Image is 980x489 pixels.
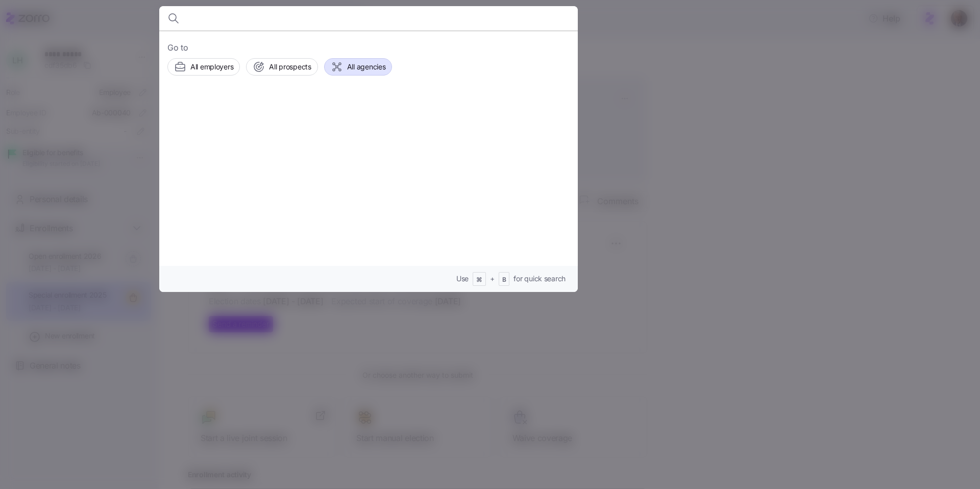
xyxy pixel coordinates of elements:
span: ⌘ [476,276,482,284]
span: B [502,276,506,284]
span: Go to [167,41,570,54]
span: Use [456,274,469,284]
span: + [490,274,495,284]
button: All employers [167,58,240,76]
span: All prospects [269,62,311,72]
span: for quick search [513,274,566,284]
span: All agencies [347,62,386,72]
span: All employers [190,62,233,72]
button: All agencies [324,58,393,76]
button: All prospects [246,58,317,76]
